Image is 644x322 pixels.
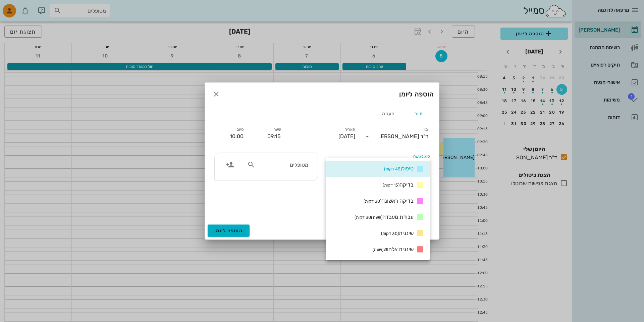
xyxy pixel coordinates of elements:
div: הערה [373,106,404,122]
button: הוספה ליומן [208,225,250,237]
div: הוספה ליומן [399,89,434,99]
label: סיום [236,127,244,132]
label: שעה [273,127,281,132]
div: תור [404,106,434,122]
span: שיננית אלחוש [373,246,414,252]
label: תאריך [345,127,356,132]
div: ד"ר [PERSON_NAME] [377,133,428,139]
span: שיננית [381,230,414,236]
small: (45 דקות) [384,166,402,171]
small: (30 דקות) [381,231,399,236]
div: סוג פגישהטיפול [326,158,430,169]
span: בדיקה ראשונה [364,198,414,204]
span: בדיקה [383,182,414,188]
span: הוספה ליומן [214,228,243,234]
span: עבודת מעבדה [355,214,414,220]
small: (30 דקות) [364,199,381,204]
div: יומןד"ר [PERSON_NAME] [363,131,430,142]
small: (שעה) [373,247,383,252]
label: יומן [424,127,430,132]
small: (15 דקות) [383,183,399,188]
span: טיפול [384,165,414,172]
small: (שעה ו30 דקות) [355,215,382,220]
label: סוג פגישה [413,154,430,159]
